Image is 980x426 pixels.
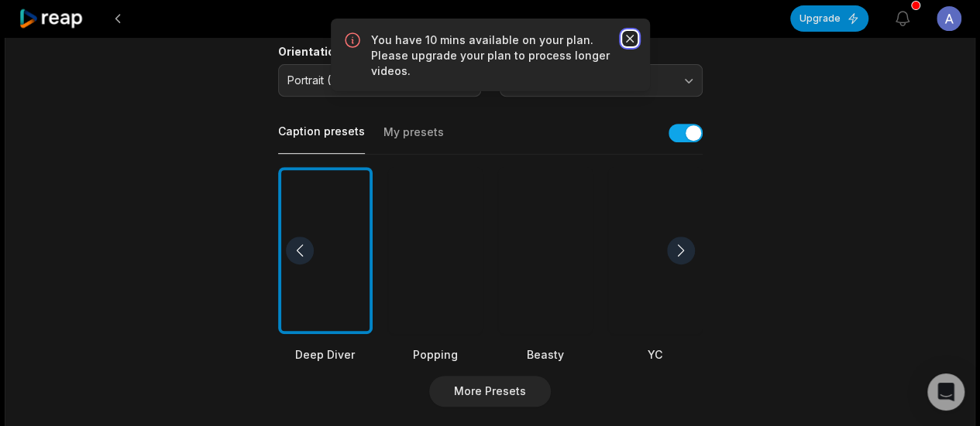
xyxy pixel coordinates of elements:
button: Upgrade [790,5,868,32]
div: Popping [388,346,483,363]
label: Orientation [278,45,481,59]
div: Beasty [498,346,593,363]
button: Portrait (9:16) [278,64,481,97]
button: More Presets [429,376,551,407]
button: My presets [383,124,444,154]
div: Open Intercom Messenger [927,373,965,411]
button: Caption presets [278,124,365,154]
span: Portrait (9:16) [287,73,450,87]
div: Deep Diver [278,346,373,363]
p: You have 10 mins available on your plan. Please upgrade your plan to process longer videos. [371,32,610,79]
div: YC [608,346,703,363]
